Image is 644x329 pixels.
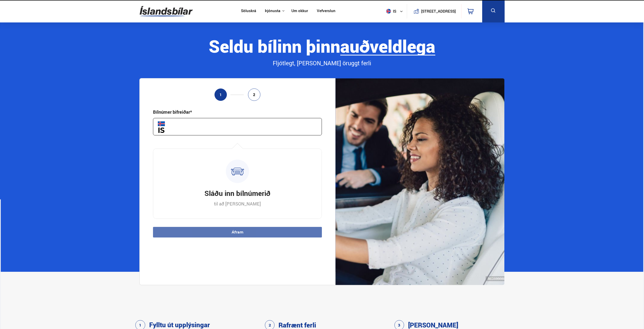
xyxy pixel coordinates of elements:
button: [STREET_ADDRESS] [423,9,454,13]
a: [STREET_ADDRESS] [410,4,458,18]
button: is [384,4,407,19]
a: Söluskrá [241,9,256,14]
span: 2 [253,93,255,97]
div: Fljótlegt, [PERSON_NAME] öruggt ferli [139,59,504,68]
a: Um okkur [291,9,308,14]
button: Þjónusta [265,9,280,13]
div: Bílnúmer bifreiðar* [153,109,192,115]
button: Áfram [153,227,322,237]
img: svg+xml;base64,PHN2ZyB4bWxucz0iaHR0cDovL3d3dy53My5vcmcvMjAwMC9zdmciIHdpZHRoPSI1MTIiIGhlaWdodD0iNT... [386,9,391,14]
img: G0Ugv5HjCgRt.svg [140,3,193,19]
b: auðveldlega [340,34,435,58]
h3: Sláðu inn bílnúmerið [204,188,270,198]
span: is [384,9,397,14]
div: Seldu bílinn þinn [139,37,504,55]
p: til að [PERSON_NAME] [214,201,261,207]
a: Vefverslun [317,9,335,14]
span: 1 [220,93,222,97]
